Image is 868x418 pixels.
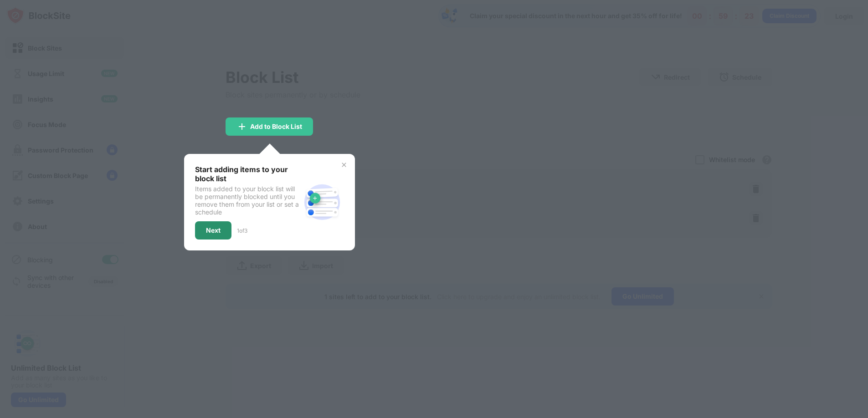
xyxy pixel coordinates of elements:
[195,165,300,183] div: Start adding items to your block list
[340,161,348,168] img: x-button.svg
[250,123,302,130] div: Add to Block List
[237,227,247,234] div: 1 of 3
[206,227,221,234] div: Next
[300,180,344,224] img: block-site.svg
[195,185,300,216] div: Items added to your block list will be permanently blocked until you remove them from your list o...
